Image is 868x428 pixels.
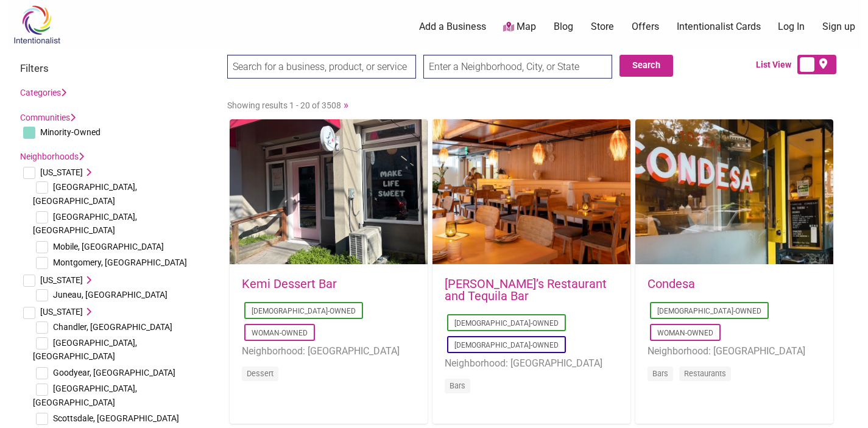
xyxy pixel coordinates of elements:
[53,290,168,300] span: Juneau, [GEOGRAPHIC_DATA]
[252,329,308,337] a: Woman-Owned
[657,329,713,337] a: Woman-Owned
[33,182,137,205] span: [GEOGRAPHIC_DATA], [GEOGRAPHIC_DATA]
[20,152,84,161] a: Neighborhoods
[554,20,573,33] a: Blog
[423,55,612,79] input: Enter a Neighborhood, City, or State
[40,307,83,317] span: [US_STATE]
[252,307,356,315] a: [DEMOGRAPHIC_DATA]-Owned
[454,341,559,349] a: [DEMOGRAPHIC_DATA]-Owned
[33,384,137,407] span: [GEOGRAPHIC_DATA], [GEOGRAPHIC_DATA]
[677,20,761,33] a: Intentionalist Cards
[242,343,415,359] li: Neighborhood: [GEOGRAPHIC_DATA]
[778,20,805,33] a: Log In
[419,20,486,33] a: Add a Business
[591,20,614,33] a: Store
[40,127,101,137] span: Minority-Owned
[20,113,76,122] a: Communities
[503,20,536,34] a: Map
[450,381,465,390] a: Bars
[40,275,83,285] span: [US_STATE]
[647,343,821,359] li: Neighborhood: [GEOGRAPHIC_DATA]
[647,276,695,291] a: Condesa
[53,322,172,332] span: Chandler, [GEOGRAPHIC_DATA]
[657,307,761,315] a: [DEMOGRAPHIC_DATA]-Owned
[822,20,855,33] a: Sign up
[53,413,179,423] span: Scottsdale, [GEOGRAPHIC_DATA]
[454,319,559,328] a: [DEMOGRAPHIC_DATA]-Owned
[756,58,797,71] span: List View
[33,338,137,361] span: [GEOGRAPHIC_DATA], [GEOGRAPHIC_DATA]
[445,276,607,303] a: [PERSON_NAME]’s Restaurant and Tequila Bar
[344,99,348,111] a: »
[33,212,137,235] span: [GEOGRAPHIC_DATA], [GEOGRAPHIC_DATA]
[445,356,618,371] li: Neighborhood: [GEOGRAPHIC_DATA]
[8,5,66,44] img: Intentionalist
[632,20,659,33] a: Offers
[652,369,668,378] a: Bars
[53,258,187,267] span: Montgomery, [GEOGRAPHIC_DATA]
[684,369,726,378] a: Restaurants
[20,62,215,74] h3: Filters
[53,242,164,251] span: Mobile, [GEOGRAPHIC_DATA]
[53,368,175,377] span: Goodyear, [GEOGRAPHIC_DATA]
[40,167,83,177] span: [US_STATE]
[247,369,273,378] a: Dessert
[227,55,416,79] input: Search for a business, product, or service
[242,276,337,291] a: Kemi Dessert Bar
[20,88,66,97] a: Categories
[227,100,341,110] span: Showing results 1 - 20 of 3508
[619,55,673,77] button: Search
